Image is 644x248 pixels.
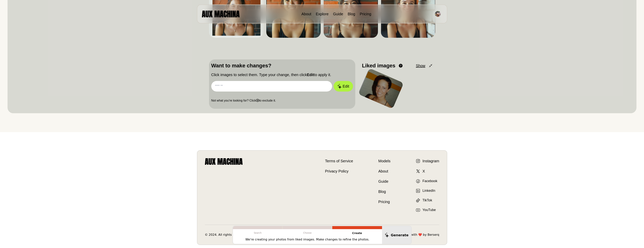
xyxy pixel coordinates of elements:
[360,12,371,16] a: Pricing
[435,11,441,17] img: Avatar
[378,199,390,205] a: Pricing
[416,168,425,174] a: X
[416,63,433,69] button: Show
[416,179,420,183] img: Facebook
[334,81,353,92] button: Edit
[283,229,332,237] p: Choose
[378,179,390,184] a: Guide
[211,72,353,78] p: Click images to select them. Type your change, then click to apply it.
[416,188,435,193] a: LinkedIn
[325,158,353,164] a: Terms of Service
[416,207,436,213] a: YouTube
[348,12,355,16] a: Blog
[211,62,353,70] p: Want to make changes?
[245,237,369,242] p: We're creating your photos from liked images. Make changes to refine the photos.
[382,226,411,244] button: Generate
[378,158,390,164] a: Models
[416,63,425,69] span: Show
[333,12,343,16] a: Guide
[233,229,283,237] p: Search
[316,12,329,16] a: Explore
[416,208,420,212] img: YouTube
[202,11,240,17] img: AUX MACHINA
[416,198,420,203] img: TikTok
[378,168,390,174] a: About
[416,179,437,184] a: Facebook
[416,159,420,163] img: Instagram
[211,98,353,103] p: Not what you’re looking for? Click to exclude it.
[416,169,420,173] img: X
[416,158,439,164] a: Instagram
[362,62,395,70] p: Liked images
[301,12,311,16] a: About
[332,229,382,237] p: Create
[307,73,314,77] b: Edit
[205,233,247,237] p: © 2024. All rights reserved.
[256,99,259,102] b: ⓧ
[325,168,353,174] a: Privacy Policy
[416,189,420,193] img: LinkedIn
[378,189,390,194] a: Blog
[416,198,432,203] a: TikTok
